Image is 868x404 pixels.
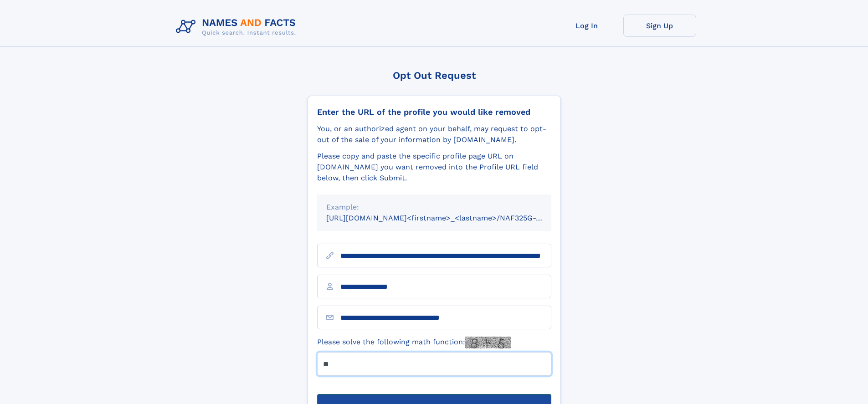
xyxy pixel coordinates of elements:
[550,15,623,37] a: Log In
[326,214,569,222] small: [URL][DOMAIN_NAME]<firstname>_<lastname>/NAF325G-xxxxxxxx
[317,123,551,145] div: You, or an authorized agent on your behalf, may request to opt-out of the sale of your informatio...
[308,70,561,81] div: Opt Out Request
[317,107,551,117] div: Enter the URL of the profile you would like removed
[172,15,303,39] img: Logo Names and Facts
[317,151,551,184] div: Please copy and paste the specific profile page URL on [DOMAIN_NAME] you want removed into the Pr...
[317,337,511,348] label: Please solve the following math function:
[623,15,696,37] a: Sign Up
[326,202,542,213] div: Example:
